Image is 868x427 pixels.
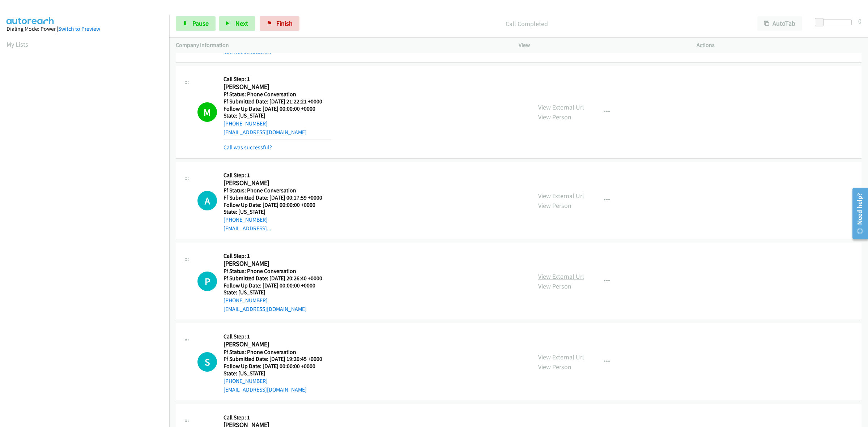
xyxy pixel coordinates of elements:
h5: Follow Up Date: [DATE] 00:00:00 +0000 [224,282,322,289]
h1: S [197,352,217,372]
h5: Call Step: 1 [224,414,322,421]
div: Delay between calls (in seconds) [818,20,852,25]
h5: Ff Submitted Date: [DATE] 19:26:45 +0000 [224,355,322,363]
a: [EMAIL_ADDRESS][DOMAIN_NAME] [224,129,307,136]
h5: State: [US_STATE] [224,112,331,119]
a: View Person [538,363,571,371]
h2: [PERSON_NAME] [224,83,331,91]
h5: Ff Submitted Date: [DATE] 20:26:40 +0000 [224,275,322,282]
h5: State: [US_STATE] [224,289,322,296]
a: [PHONE_NUMBER] [224,120,268,127]
span: Finish [276,19,293,27]
a: View Person [538,201,571,210]
a: View External Url [538,103,584,111]
p: Actions [697,41,861,50]
h5: Ff Status: Phone Conversation [224,91,331,98]
div: Dialing Mode: Power | [7,25,163,33]
h1: M [197,102,217,122]
p: Call Completed [309,19,744,29]
h5: State: [US_STATE] [224,370,322,377]
a: View External Url [538,353,584,361]
a: Call was successful? [224,48,272,55]
a: View Person [538,113,571,121]
h5: Call Step: 1 [224,252,322,260]
a: [EMAIL_ADDRESS][DOMAIN_NAME] [224,386,307,393]
a: View External Url [538,272,584,281]
div: The call is yet to be attempted [197,352,217,372]
a: Call was successful? [224,144,272,151]
iframe: Dialpad [7,56,169,399]
h1: A [197,191,217,210]
div: The call is yet to be attempted [197,272,217,291]
h5: Ff Submitted Date: [DATE] 21:22:21 +0000 [224,98,331,105]
h5: Follow Up Date: [DATE] 00:00:00 +0000 [224,105,331,112]
a: [PHONE_NUMBER] [224,377,268,384]
h5: Follow Up Date: [DATE] 00:00:00 +0000 [224,201,331,209]
div: The call is yet to be attempted [197,191,217,210]
h2: [PERSON_NAME] [224,179,331,187]
p: View [519,41,684,50]
a: My Lists [7,40,28,48]
p: Company Information [176,41,506,50]
button: Next [219,16,255,31]
h5: Call Step: 1 [224,76,331,83]
a: [PHONE_NUMBER] [224,216,268,223]
h1: P [197,272,217,291]
span: Next [235,19,248,27]
h5: Ff Submitted Date: [DATE] 00:17:59 +0000 [224,194,331,201]
a: View Person [538,282,571,290]
button: AutoTab [757,16,802,31]
a: [EMAIL_ADDRESS]... [224,225,271,232]
h5: Call Step: 1 [224,172,331,179]
iframe: Resource Center [847,185,868,242]
h5: State: [US_STATE] [224,208,331,215]
h5: Ff Status: Phone Conversation [224,349,322,356]
div: 0 [858,16,861,26]
h5: Ff Status: Phone Conversation [224,268,322,275]
a: View External Url [538,192,584,200]
h2: [PERSON_NAME] [224,340,322,349]
h2: [PERSON_NAME] [224,260,322,268]
h5: Follow Up Date: [DATE] 00:00:00 +0000 [224,363,322,370]
a: [EMAIL_ADDRESS][DOMAIN_NAME] [224,306,307,312]
a: Switch to Preview [58,25,100,32]
a: Pause [176,16,216,31]
span: Pause [192,19,209,27]
a: [PHONE_NUMBER] [224,297,268,304]
h5: Ff Status: Phone Conversation [224,187,331,194]
h5: Call Step: 1 [224,333,322,340]
a: Finish [260,16,299,31]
